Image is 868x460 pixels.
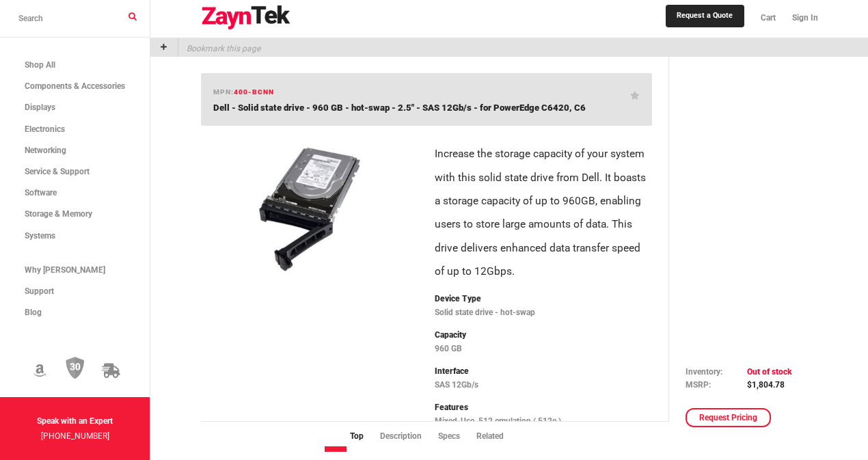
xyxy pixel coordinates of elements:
[25,103,55,112] span: Displays
[25,81,125,91] span: Components & Accessories
[686,366,747,379] td: Inventory
[66,357,85,380] img: 30 Day Return Policy
[25,146,66,155] span: Networking
[213,87,274,98] h6: mpn:
[41,431,109,441] a: [PHONE_NUMBER]
[37,416,113,426] strong: Speak with an Expert
[435,364,652,379] p: Interface
[25,124,65,134] span: Electronics
[25,308,42,317] span: Blog
[435,377,652,392] p: SAS 12Gb/s
[25,209,92,219] span: Storage & Memory
[25,286,54,296] span: Support
[666,5,744,27] a: Request a Quote
[435,142,652,283] p: Increase the storage capacity of your system with this solid state drive from Dell. It boasts a s...
[747,379,792,392] td: $1,804.78
[234,88,274,96] span: 400-BCNN
[209,134,410,285] img: 400-BCNN -- Dell - Solid state drive - 960 GB - hot-swap - 2.5" - SAS 12Gb/s - for PowerEdge C642...
[25,60,55,70] span: Shop All
[752,3,784,33] a: Cart
[435,305,652,320] p: Solid state drive - hot-swap
[380,431,438,444] li: Description
[25,167,90,176] span: Service & Support
[201,5,291,30] img: logo
[435,400,652,415] p: Features
[25,188,57,198] span: Software
[178,38,260,57] p: Bookmark this page
[25,231,55,241] span: Systems
[438,431,476,444] li: Specs
[435,414,652,429] p: Mixed-Use, 512 emulation ( 512e )
[213,103,586,113] span: Dell - Solid state drive - 960 GB - hot-swap - 2.5" - SAS 12Gb/s - for PowerEdge C6420, C6
[435,341,652,356] p: 960 GB
[476,431,520,444] li: Related
[784,3,818,33] a: Sign In
[435,327,652,342] p: Capacity
[435,291,652,306] p: Device Type
[747,367,792,377] span: Out of stock
[686,408,771,427] a: Request Pricing
[25,265,105,275] span: Why [PERSON_NAME]
[350,431,380,444] li: Top
[761,13,776,23] span: Cart
[686,379,747,392] td: MSRP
